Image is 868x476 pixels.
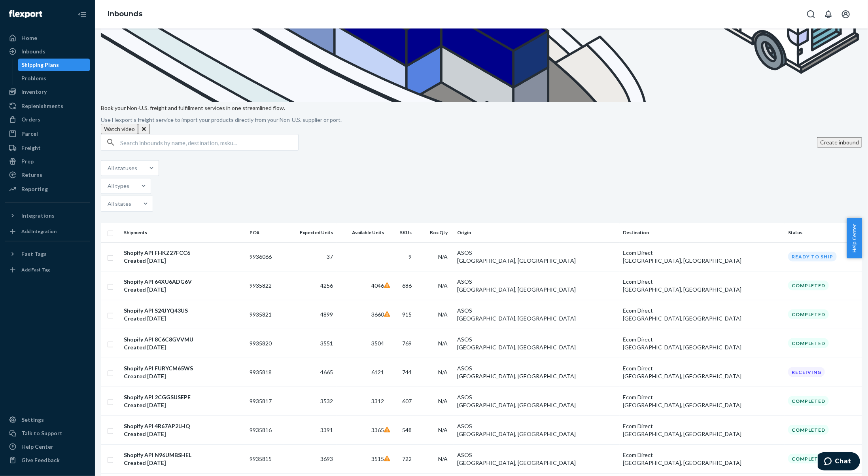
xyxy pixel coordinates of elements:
[284,223,336,242] th: Expected Units
[246,415,284,444] td: 9935816
[120,135,298,150] input: Search inbounds by name, destination, msku...
[21,429,62,437] div: Talk to Support
[623,459,741,466] span: [GEOGRAPHIC_DATA], [GEOGRAPHIC_DATA]
[438,282,448,289] span: N/A
[5,454,90,467] button: Give Feedback
[321,311,333,318] span: 4899
[838,6,854,22] button: Open account menu
[817,137,862,148] button: Create inbound
[457,459,576,466] span: [GEOGRAPHIC_DATA], [GEOGRAPHIC_DATA]
[5,248,90,260] button: Fast Tags
[402,340,412,347] span: 769
[457,249,616,257] div: ASOS
[821,6,836,22] button: Open notifications
[108,164,137,172] div: All statuses
[371,340,384,347] span: 3504
[21,88,47,96] div: Inventory
[371,311,384,318] span: 3660
[623,249,782,257] div: Ecom Direct
[21,171,42,179] div: Returns
[623,315,741,322] span: [GEOGRAPHIC_DATA], [GEOGRAPHIC_DATA]
[408,253,412,260] span: 9
[101,116,862,124] p: Use Flexport’s freight service to import your products directly from your Non-U.S. supplier or port.
[5,440,90,453] a: Help Center
[138,124,150,134] button: Close
[246,329,284,358] td: 9935820
[5,155,90,168] a: Prep
[124,430,190,438] div: Created [DATE]
[5,100,90,112] a: Replenishments
[21,144,41,152] div: Freight
[327,253,333,260] span: 37
[387,223,418,242] th: SKUs
[21,34,37,42] div: Home
[21,443,53,451] div: Help Center
[124,401,191,409] div: Created [DATE]
[18,72,91,85] a: Problems
[454,223,619,242] th: Origin
[818,452,860,472] iframe: Opens a widget where you can chat to one of our agents
[371,369,384,375] span: 6121
[124,459,191,467] div: Created [DATE]
[623,278,782,286] div: Ecom Direct
[246,444,284,473] td: 9935815
[5,225,90,238] a: Add Integration
[321,282,333,289] span: 4256
[402,427,412,433] span: 548
[788,338,829,348] div: Completed
[457,364,616,372] div: ASOS
[457,286,576,293] span: [GEOGRAPHIC_DATA], [GEOGRAPHIC_DATA]
[108,182,129,190] div: All types
[788,396,829,406] div: Completed
[402,455,412,462] span: 722
[21,266,50,273] div: Add Fast Tag
[21,130,38,138] div: Parcel
[438,311,448,318] span: N/A
[623,344,741,351] span: [GEOGRAPHIC_DATA], [GEOGRAPHIC_DATA]
[371,282,384,289] span: 4046
[108,200,131,208] div: All states
[457,430,576,437] span: [GEOGRAPHIC_DATA], [GEOGRAPHIC_DATA]
[21,456,60,464] div: Give Feedback
[124,278,192,286] div: Shopify API 64XU6ADG6V
[124,315,188,322] div: Created [DATE]
[101,124,138,134] button: Watch video
[623,257,741,264] span: [GEOGRAPHIC_DATA], [GEOGRAPHIC_DATA]
[246,242,284,271] td: 9936066
[803,6,819,22] button: Open Search Box
[22,74,47,82] div: Problems
[321,427,333,433] span: 3391
[620,223,785,242] th: Destination
[623,430,741,437] span: [GEOGRAPHIC_DATA], [GEOGRAPHIC_DATA]
[101,104,862,112] p: Book your Non-U.S. freight and fulfillment services in one streamlined flow.
[124,451,191,459] div: Shopify API N96UMBSHEL
[5,413,90,426] a: Settings
[124,372,193,380] div: Created [DATE]
[108,9,142,18] a: Inbounds
[124,286,192,294] div: Created [DATE]
[371,455,384,462] span: 3515
[74,6,90,22] button: Close Navigation
[788,454,829,464] div: Completed
[21,157,34,165] div: Prep
[788,425,829,435] div: Completed
[5,127,90,140] a: Parcel
[124,343,193,351] div: Created [DATE]
[438,398,448,404] span: N/A
[5,183,90,195] a: Reporting
[788,309,829,319] div: Completed
[402,369,412,375] span: 744
[438,253,448,260] span: N/A
[321,455,333,462] span: 3693
[5,427,90,440] button: Talk to Support
[623,336,782,343] div: Ecom Direct
[124,249,190,257] div: Shopify API FHKZ27FCC6
[402,398,412,404] span: 607
[124,393,191,401] div: Shopify API 2CGGSUSEPE
[321,340,333,347] span: 3551
[457,315,576,322] span: [GEOGRAPHIC_DATA], [GEOGRAPHIC_DATA]
[129,182,130,190] input: All types
[623,393,782,401] div: Ecom Direct
[371,427,384,433] span: 3365
[788,252,837,262] div: Ready to ship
